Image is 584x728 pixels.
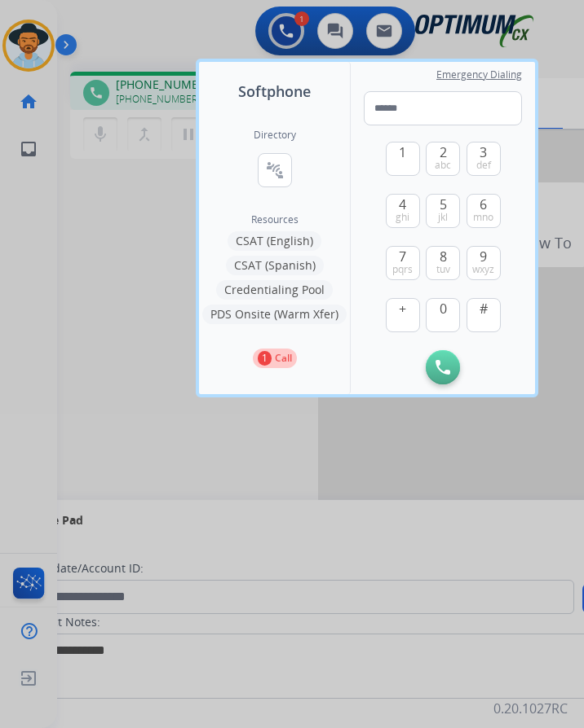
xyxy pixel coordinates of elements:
p: 0.20.1027RC [493,699,568,718]
p: Call [275,351,292,366]
span: jkl [438,211,448,224]
p: 1 [258,351,272,366]
span: 1 [399,143,406,162]
span: Resources [251,213,299,226]
button: # [467,298,501,332]
span: pqrs [392,263,413,276]
button: 7pqrs [386,246,420,280]
button: + [386,298,420,332]
span: 4 [399,195,406,214]
button: 2abc [426,142,460,176]
span: + [399,299,406,318]
button: 0 [426,298,460,332]
span: 6 [480,195,487,214]
span: tuv [436,263,450,276]
img: call-button [436,360,450,375]
span: # [480,299,488,318]
button: 3def [467,142,501,176]
button: 9wxyz [467,246,501,280]
button: 8tuv [426,246,460,280]
mat-icon: connect_without_contact [265,160,285,180]
span: 9 [480,247,487,266]
span: 2 [440,143,447,162]
span: Emergency Dialing [436,68,522,81]
span: def [476,159,491,172]
span: abc [435,159,451,172]
span: 0 [440,299,447,318]
button: 4ghi [386,194,420,228]
span: 7 [399,247,406,266]
span: 3 [480,143,487,162]
button: 5jkl [426,194,460,228]
span: 8 [440,247,447,266]
button: CSAT (English) [228,231,321,251]
button: 1 [386,142,420,176]
button: 1Call [253,349,297,368]
span: mno [473,211,493,224]
button: 6mno [467,194,501,228]
span: wxyz [472,263,494,276]
button: Credentialing Pool [216,280,333,300]
span: ghi [396,211,409,224]
span: Softphone [238,80,311,103]
button: PDS Onsite (Warm Xfer) [202,305,347,324]
span: 5 [440,195,447,214]
button: CSAT (Spanish) [226,256,324,275]
h2: Directory [254,129,296,142]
